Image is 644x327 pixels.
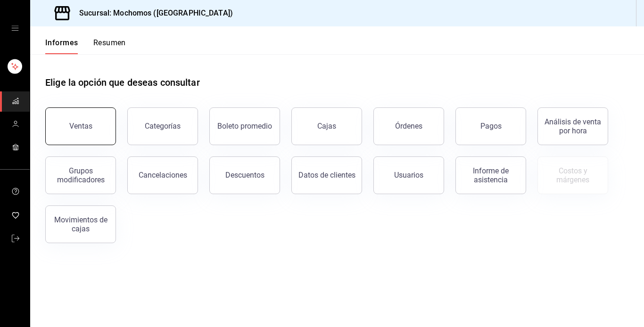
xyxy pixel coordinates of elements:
font: Costos y márgenes [556,166,589,184]
button: Órdenes [373,107,444,145]
button: Boleto promedio [209,107,280,145]
font: Cancelaciones [139,171,187,180]
font: Análisis de venta por hora [545,117,601,135]
font: Pagos [480,122,502,131]
button: Usuarios [373,156,444,194]
font: Categorías [145,122,181,131]
font: Movimientos de cajas [54,215,107,233]
font: Boleto promedio [217,122,272,131]
button: cajón abierto [11,25,19,32]
font: Usuarios [394,171,423,180]
font: Descuentos [225,171,264,180]
button: Análisis de venta por hora [537,107,608,145]
button: Contrata inventarios para ver este informe [537,156,608,194]
font: Cajas [317,122,336,131]
button: Categorías [127,107,198,145]
font: Resumen [93,38,126,47]
font: Datos de clientes [298,171,355,180]
div: pestañas de navegación [45,38,126,54]
button: Cancelaciones [127,156,198,194]
button: Pagos [455,107,526,145]
font: Sucursal: Mochomos ([GEOGRAPHIC_DATA]) [79,8,233,17]
button: Movimientos de cajas [45,205,116,243]
button: Grupos modificadores [45,156,116,194]
button: Informe de asistencia [455,156,526,194]
button: Descuentos [209,156,280,194]
button: Datos de clientes [291,156,362,194]
button: Ventas [45,107,116,145]
font: Ventas [69,122,92,131]
font: Informe de asistencia [473,166,509,184]
font: Grupos modificadores [57,166,105,184]
font: Elige la opción que deseas consultar [45,77,200,88]
font: Informes [45,38,78,47]
button: Cajas [291,107,362,145]
font: Órdenes [395,122,422,131]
